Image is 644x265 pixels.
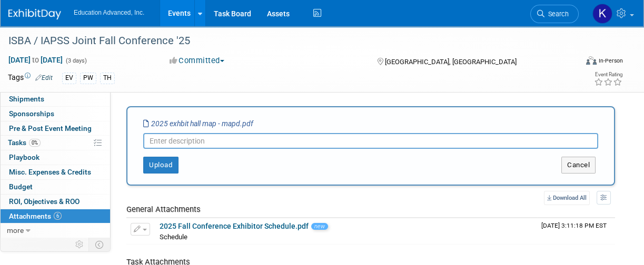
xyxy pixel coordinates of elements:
[1,165,110,179] a: Misc. Expenses & Credits
[9,168,91,176] span: Misc. Expenses & Credits
[311,223,328,230] span: new
[544,191,590,205] a: Download All
[385,58,517,66] span: [GEOGRAPHIC_DATA], [GEOGRAPHIC_DATA]
[9,182,33,191] span: Budget
[541,222,607,229] span: Upload Timestamp
[8,72,53,84] td: Tags
[530,5,579,23] a: Search
[31,56,41,64] span: to
[594,72,622,77] div: Event Rating
[1,209,110,223] a: Attachments6
[8,55,63,65] span: [DATE] [DATE]
[9,197,80,206] span: ROI, Objectives & ROO
[62,73,76,84] div: EV
[74,9,144,16] span: Education Advanced, Inc.
[8,9,61,19] img: ExhibitDay
[9,109,54,118] span: Sponsorships
[100,73,115,84] div: TH
[586,56,597,65] img: Format-Inperson.png
[126,205,201,214] span: General Attachments
[35,74,53,81] a: Edit
[537,218,615,244] td: Upload Timestamp
[65,57,87,64] span: (3 days)
[1,195,110,209] a: ROI, Objectives & ROO
[166,55,229,66] button: Committed
[143,133,598,149] input: Enter description
[1,121,110,136] a: Pre & Post Event Meeting
[143,119,253,128] i: 2025 exhbit hall map - mapd.pdf
[592,4,612,24] img: Kim Tunnell
[8,138,41,147] span: Tasks
[89,238,111,251] td: Toggle Event Tabs
[160,222,309,230] a: 2025 Fall Conference Exhibitor Schedule.pdf
[9,95,44,103] span: Shipments
[1,150,110,165] a: Playbook
[29,139,41,147] span: 0%
[9,153,39,161] span: Playbook
[143,157,179,174] button: Upload
[598,57,623,65] div: In-Person
[1,136,110,150] a: Tasks0%
[80,73,96,84] div: PW
[1,223,110,238] a: more
[1,92,110,106] a: Shipments
[54,212,62,220] span: 6
[1,107,110,121] a: Sponsorships
[1,180,110,194] a: Budget
[9,212,62,220] span: Attachments
[533,55,623,70] div: Event Format
[160,233,187,241] span: Schedule
[561,157,596,174] button: Cancel
[544,10,569,18] span: Search
[7,226,24,235] span: more
[71,238,89,251] td: Personalize Event Tab Strip
[9,124,92,132] span: Pre & Post Event Meeting
[5,32,570,50] div: ISBA / IAPSS Joint Fall Conference '25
